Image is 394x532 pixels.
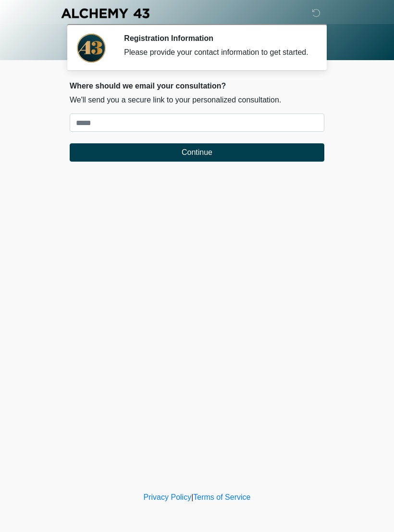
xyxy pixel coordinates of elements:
[144,493,192,501] a: Privacy Policy
[60,7,150,19] img: Alchemy 43 Logo
[70,81,324,90] h2: Where should we email your consultation?
[70,94,324,106] p: We'll send you a secure link to your personalized consultation.
[193,493,250,501] a: Terms of Service
[124,47,310,58] div: Please provide your contact information to get started.
[191,493,193,501] a: |
[124,34,310,43] h2: Registration Information
[70,143,324,162] button: Continue
[77,34,106,63] img: Agent Avatar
